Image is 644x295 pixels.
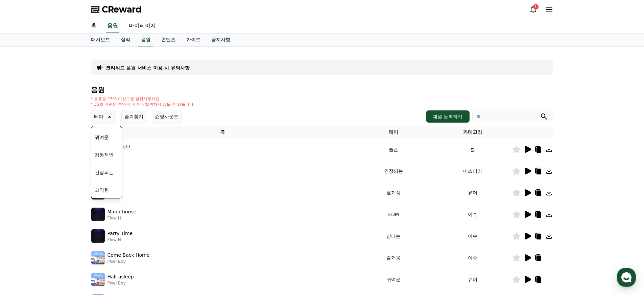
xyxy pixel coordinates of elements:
td: 즐거움 [354,247,433,269]
a: 가이드 [181,34,206,46]
p: Flow H [108,237,133,243]
img: music [91,251,105,265]
a: 실적 [115,34,136,46]
a: 홈 [2,215,45,232]
p: Flow H [108,215,137,221]
td: EDM [354,204,433,225]
p: Pixel Boy [108,280,134,286]
td: 호기심 [354,182,433,204]
p: * 35초 미만은 수익이 적거나 발생하지 않을 수 있습니다. [91,102,195,107]
td: 유머 [433,269,512,290]
img: music [91,208,105,221]
a: 설정 [87,215,130,232]
p: Half asleep [108,273,134,280]
a: 음원 [138,34,153,46]
a: 공지사항 [206,34,236,46]
button: 채널 등록하기 [426,110,469,123]
td: 이슈 [433,204,512,225]
a: 홈 [86,19,102,33]
td: 슬픈 [354,139,433,160]
td: 긴장되는 [354,160,433,182]
button: 쇼핑사운드 [152,110,182,123]
p: Pixel Boy [108,259,150,264]
h4: 음원 [91,86,553,93]
td: 귀여운 [354,269,433,290]
span: 설정 [104,225,113,230]
p: 테마 [94,112,103,121]
img: music [91,229,105,243]
td: 신나는 [354,225,433,247]
button: 긴장되는 [92,165,116,180]
td: 이슈 [433,225,512,247]
a: 1 [529,5,537,14]
a: 대시보드 [86,34,115,46]
span: 대화 [62,225,70,231]
a: 마이페이지 [123,19,161,33]
button: 귀여운 [92,130,112,145]
p: * 볼륨은 15% 이상으로 설정해주세요. [91,96,195,102]
img: music [91,273,105,286]
th: 테마 [354,126,433,139]
a: CReward [91,4,142,15]
span: CReward [102,4,142,15]
a: 콘텐츠 [156,34,181,46]
p: Come Back Home [108,252,150,259]
div: 1 [533,4,539,9]
p: Minor house [108,208,137,215]
a: 대화 [45,215,87,232]
th: 곡 [91,126,354,139]
p: Party Time [108,230,133,237]
td: 이슈 [433,247,512,269]
a: 음원 [106,19,119,33]
button: 감동적인 [92,147,116,162]
td: 썰 [433,139,512,160]
td: 미스터리 [433,160,512,182]
button: 테마 [91,110,116,123]
th: 카테고리 [433,126,512,139]
p: Sad Night [108,143,130,150]
span: 홈 [21,225,25,230]
a: 크리워드 음원 서비스 이용 시 유의사항 [106,64,190,71]
td: 유머 [433,182,512,204]
button: 코믹한 [92,183,112,197]
button: 즐겨찾기 [121,110,146,123]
